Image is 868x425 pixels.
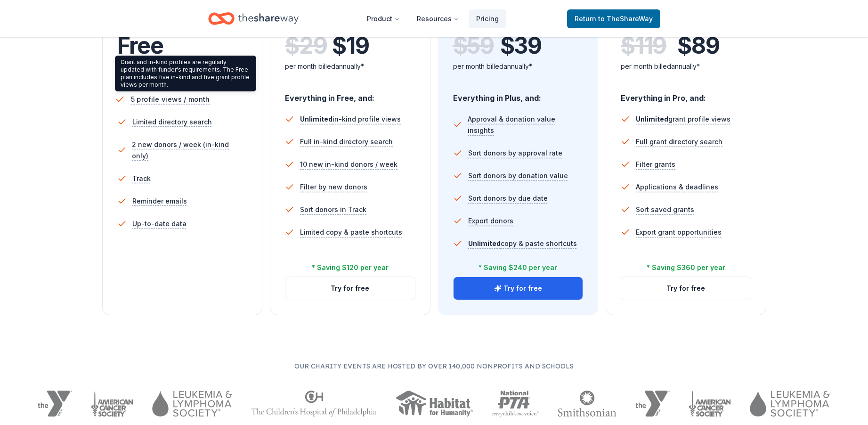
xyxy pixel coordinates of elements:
[575,13,653,25] span: Return
[468,239,501,247] span: Unlimited
[689,391,731,417] img: American Cancer Society
[132,116,212,128] span: Limited directory search
[635,391,670,417] img: YMCA
[130,93,210,105] span: 5 profile views / month
[567,9,660,28] a: Returnto TheShareWay
[621,61,751,72] div: per month billed annually*
[636,204,694,215] span: Sort saved grants
[492,391,539,417] img: National PTA
[285,84,415,104] div: Everything in Free, and:
[300,136,393,147] span: Full in-kind directory search
[395,391,473,417] img: Habitat for Humanity
[117,32,163,59] span: Free
[636,136,722,147] span: Full grant directory search
[621,84,751,104] div: Everything in Pro, and:
[91,391,134,417] img: American Cancer Society
[312,262,389,273] div: * Saving $120 per year
[300,115,401,123] span: in-kind profile views
[359,9,407,28] button: Product
[115,56,256,91] div: Grant and in-kind profiles are regularly updated with funder's requirements. The Free plan includ...
[636,115,730,123] span: grant profile views
[636,115,668,123] span: Unlimited
[647,262,725,273] div: * Saving $360 per year
[285,277,415,300] button: Try for free
[468,114,583,136] span: Approval & donation value insights
[38,360,830,372] p: Our charity events are hosted by over 140,000 nonprofits and schools
[132,173,151,184] span: Track
[300,204,366,215] span: Sort donors in Track
[300,115,333,123] span: Unlimited
[636,181,718,193] span: Applications & deadlines
[132,139,247,162] span: 2 new donors / week (in-kind only)
[453,84,584,104] div: Everything in Plus, and:
[409,9,467,28] button: Resources
[677,33,719,59] span: $ 89
[300,181,367,193] span: Filter by new donors
[479,262,557,273] div: * Saving $240 per year
[468,193,548,204] span: Sort donors by due date
[454,277,583,300] button: Try for free
[332,33,369,59] span: $ 19
[468,147,562,159] span: Sort donors by approval rate
[453,61,584,72] div: per month billed annually*
[621,277,751,300] button: Try for free
[468,170,568,181] span: Sort donors by donation value
[469,9,506,28] a: Pricing
[636,227,722,238] span: Export grant opportunities
[636,159,675,170] span: Filter grants
[558,391,617,417] img: Smithsonian
[468,215,513,227] span: Export donors
[500,33,542,59] span: $ 39
[359,8,506,30] nav: Main
[300,159,397,170] span: 10 new in-kind donors / week
[300,227,402,238] span: Limited copy & paste shortcuts
[598,15,653,23] span: to TheShareWay
[132,196,187,207] span: Reminder emails
[132,218,187,229] span: Up-to-date data
[251,391,376,417] img: The Children's Hospital of Philadelphia
[38,391,72,417] img: YMCA
[750,391,829,417] img: Leukemia & Lymphoma Society
[152,391,232,417] img: Leukemia & Lymphoma Society
[285,61,415,72] div: per month billed annually*
[208,8,299,30] a: Home
[468,239,577,247] span: copy & paste shortcuts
